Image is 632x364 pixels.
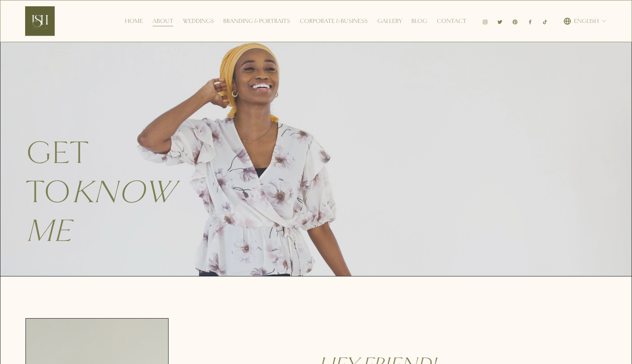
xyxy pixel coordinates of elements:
span: Get to [26,134,181,250]
a: Blog [411,15,427,27]
a: Weddings [183,15,214,27]
span: English [574,16,599,27]
a: About [153,15,173,27]
a: Contact [437,15,466,27]
a: Pinterest [512,18,518,24]
a: Gallery [377,15,402,27]
a: TikTok [542,18,548,24]
a: Corporate & Business [300,15,368,27]
a: Branding & Portraits [223,15,290,27]
a: Home [125,15,143,27]
a: Twitter [497,18,503,24]
div: language picker [564,15,607,27]
a: Instagram [482,18,488,24]
a: Facebook [527,18,533,24]
em: know me [26,173,181,251]
img: Ish Picturesque [25,6,55,36]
